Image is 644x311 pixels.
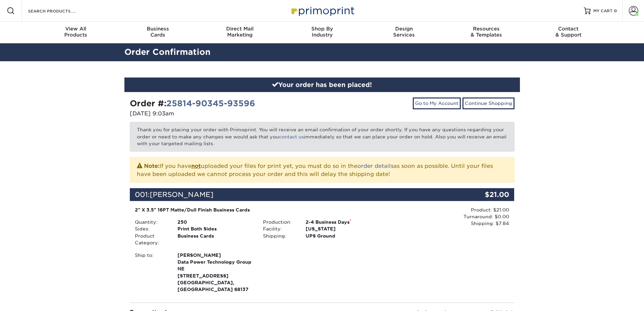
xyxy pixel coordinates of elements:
[593,8,613,14] span: MY CART
[199,22,281,43] a: Direct MailMarketing
[301,225,386,232] div: [US_STATE]
[135,206,381,213] div: 2" X 3.5" 16PT Matte/Dull Finish Business Cards
[35,26,117,38] div: Products
[130,110,317,118] p: [DATE] 9:03am
[119,46,525,59] h2: Order Confirmation
[527,22,610,43] a: Contact& Support
[177,252,253,292] strong: [GEOGRAPHIC_DATA], [GEOGRAPHIC_DATA] 68137
[130,225,172,232] div: Sides:
[450,188,515,201] div: $21.00
[27,7,93,15] input: SEARCH PRODUCTS.....
[363,22,445,43] a: DesignServices
[445,26,527,32] span: Resources
[357,163,393,169] a: order details
[166,98,255,108] a: 25814-90345-93596
[199,26,281,38] div: Marketing
[177,252,253,259] span: [PERSON_NAME]
[413,97,461,109] a: Go to My Account
[363,26,445,38] div: Services
[191,163,201,169] b: not
[445,26,527,38] div: & Templates
[258,219,301,225] div: Production:
[144,163,160,169] strong: Note:
[177,272,253,279] span: [STREET_ADDRESS]
[177,259,253,272] span: Data Power Technology Group NE
[124,77,520,92] div: Your order has been placed!
[462,97,515,109] a: Continue Shopping
[130,188,450,201] div: 001:
[130,252,172,293] div: Ship to:
[301,232,386,239] div: UPS Ground
[130,232,172,246] div: Product Category:
[35,26,117,32] span: View All
[279,134,304,139] a: contact us
[363,26,445,32] span: Design
[281,26,363,32] span: Shop By
[137,161,507,178] p: If you have uploaded your files for print yet, you must do so in the as soon as possible. Until y...
[258,225,301,232] div: Facility:
[281,22,363,43] a: Shop ByIndustry
[281,26,363,38] div: Industry
[35,22,117,43] a: View AllProducts
[172,225,258,232] div: Print Both Sides
[288,3,356,18] img: Primoprint
[172,232,258,246] div: Business Cards
[117,26,199,38] div: Cards
[117,26,199,32] span: Business
[527,26,610,32] span: Contact
[614,8,617,13] span: 0
[258,232,301,239] div: Shipping:
[386,206,509,227] div: Product: $21.00 Turnaround: $0.00 Shipping: $7.84
[130,219,172,225] div: Quantity:
[445,22,527,43] a: Resources& Templates
[199,26,281,32] span: Direct Mail
[172,219,258,225] div: 250
[150,191,213,199] span: [PERSON_NAME]
[527,26,610,38] div: & Support
[130,122,515,151] p: Thank you for placing your order with Primoprint. You will receive an email confirmation of your ...
[301,219,386,225] div: 2-4 Business Days
[130,98,255,108] strong: Order #:
[117,22,199,43] a: BusinessCards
